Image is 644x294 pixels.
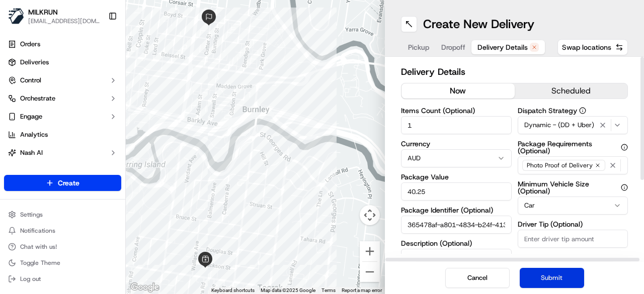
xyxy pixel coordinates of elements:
input: Enter number of items [401,116,512,134]
button: Map camera controls [360,205,380,225]
button: Zoom in [360,241,380,261]
button: Package Requirements (Optional) [621,144,628,151]
button: scheduled [515,83,628,99]
span: Engage [20,112,42,121]
img: MILKRUN [8,8,24,24]
button: [EMAIL_ADDRESS][DOMAIN_NAME] [28,17,100,25]
span: Toggle Theme [20,259,60,267]
button: Photo Proof of Delivery [518,156,628,174]
button: Engage [4,109,121,125]
label: Package Requirements (Optional) [518,140,628,154]
span: Photo Proof of Delivery [527,161,593,169]
button: Settings [4,208,121,222]
button: Orchestrate [4,90,121,107]
span: Map data ©2025 Google [261,287,315,293]
a: Analytics [4,127,121,143]
button: Submit [520,268,584,288]
button: Notifications [4,224,121,238]
a: Product Catalog [4,163,121,179]
input: Enter package identifier [401,216,512,234]
button: Nash AI [4,145,121,161]
label: Package Identifier (Optional) [401,207,512,214]
span: Orders [20,40,40,49]
span: Deliveries [20,58,49,67]
a: Open this area in Google Maps (opens a new window) [128,281,162,294]
span: Nash AI [20,148,43,157]
span: Product Catalog [20,166,68,175]
button: Dispatch Strategy [579,107,586,114]
button: Cancel [445,268,510,288]
button: Minimum Vehicle Size (Optional) [621,184,628,191]
span: Control [20,76,41,85]
a: Orders [4,36,121,52]
span: Swap locations [562,42,611,52]
button: now [401,83,515,99]
h1: Create New Delivery [423,16,534,32]
span: Dynamic - (DD + Uber) [524,121,594,130]
button: Zoom out [360,262,380,282]
button: Log out [4,272,121,286]
span: Pickup [408,42,429,52]
button: MILKRUN [28,7,58,17]
input: Enter package value [401,182,512,201]
a: Terms (opens in new tab) [321,287,336,293]
label: Driver Tip (Optional) [518,221,628,228]
span: Settings [20,211,43,219]
button: Create [4,175,121,191]
button: Dynamic - (DD + Uber) [518,116,628,134]
label: Description (Optional) [401,240,512,247]
a: Deliveries [4,54,121,70]
label: Minimum Vehicle Size (Optional) [518,180,628,194]
label: Items Count (Optional) [401,107,512,114]
button: Swap locations [557,39,628,55]
button: Chat with us! [4,240,121,254]
span: Notifications [20,227,55,235]
button: Keyboard shortcuts [211,287,255,294]
span: Create [58,178,79,188]
span: Delivery Details [477,42,528,52]
button: Toggle Theme [4,256,121,270]
input: Enter driver tip amount [518,230,628,248]
a: Report a map error [342,287,382,293]
button: Control [4,72,121,88]
h2: Delivery Details [401,65,628,79]
span: Dropoff [441,42,465,52]
span: Chat with us! [20,243,57,251]
label: Currency [401,140,512,147]
label: Package Value [401,173,512,180]
button: MILKRUNMILKRUN[EMAIL_ADDRESS][DOMAIN_NAME] [4,4,104,28]
span: Analytics [20,130,48,139]
span: Log out [20,275,41,283]
img: Google [128,281,162,294]
label: Dispatch Strategy [518,107,628,114]
span: Orchestrate [20,94,55,103]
